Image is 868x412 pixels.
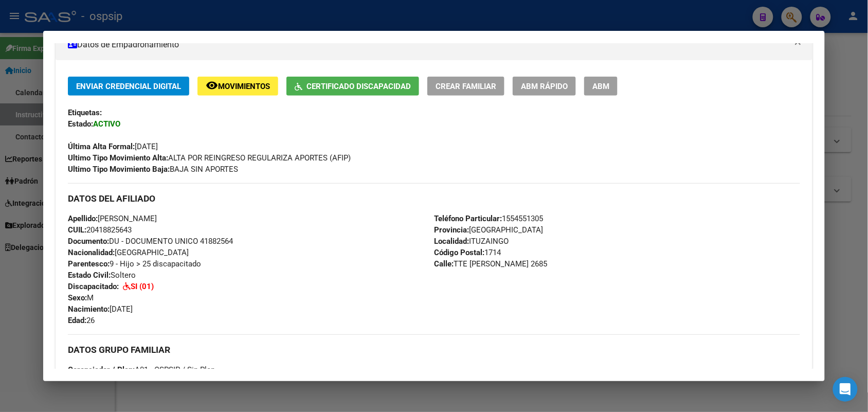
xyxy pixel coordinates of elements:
[434,259,547,268] span: TTE [PERSON_NAME] 2685
[68,214,98,223] strong: Apellido:
[434,237,469,246] strong: Localidad:
[206,79,218,92] mat-icon: remove_red_eye
[68,344,800,355] h3: DATOS GRUPO FAMILIAR
[68,237,233,246] span: DU - DOCUMENTO UNICO 41882564
[68,225,86,235] strong: CUIL:
[218,82,270,91] span: Movimientos
[592,82,609,91] span: ABM
[434,225,543,235] span: [GEOGRAPHIC_DATA]
[434,259,454,268] strong: Calle:
[68,153,168,163] strong: Ultimo Tipo Movimiento Alta:
[197,77,278,96] button: Movimientos
[306,82,411,91] span: Certificado Discapacidad
[584,77,618,96] button: ABM
[513,77,576,96] button: ABM Rápido
[68,293,94,302] span: M
[68,119,93,129] strong: Estado:
[131,282,154,291] strong: SI (01)
[56,29,812,60] mat-expansion-panel-header: Datos de Empadronamiento
[68,365,215,374] span: A01 - OSPSIP / Sin Plan
[68,165,238,174] span: BAJA SIN APORTES
[68,316,95,325] span: 26
[68,77,189,96] button: Enviar Credencial Digital
[68,282,119,291] strong: Discapacitado:
[68,142,158,151] span: [DATE]
[68,304,133,314] span: [DATE]
[68,259,201,268] span: 9 - Hijo > 25 discapacitado
[68,293,87,302] strong: Sexo:
[68,316,86,325] strong: Edad:
[68,193,800,204] h3: DATOS DEL AFILIADO
[434,214,543,223] span: 1554551305
[68,237,109,246] strong: Documento:
[521,82,568,91] span: ABM Rápido
[68,248,189,257] span: [GEOGRAPHIC_DATA]
[434,214,502,223] strong: Teléfono Particular:
[427,77,504,96] button: Crear Familiar
[68,271,136,280] span: Soltero
[434,237,509,246] span: ITUZAINGO
[286,77,419,96] button: Certificado Discapacidad
[68,271,111,280] strong: Estado Civil:
[68,365,135,374] strong: Gerenciador / Plan:
[68,108,102,117] strong: Etiquetas:
[68,225,132,235] span: 20418825643
[76,82,181,91] span: Enviar Credencial Digital
[434,248,484,257] strong: Código Postal:
[434,248,501,257] span: 1714
[68,165,170,174] strong: Ultimo Tipo Movimiento Baja:
[833,377,858,402] div: Open Intercom Messenger
[93,119,120,129] strong: ACTIVO
[68,153,351,163] span: ALTA POR REINGRESO REGULARIZA APORTES (AFIP)
[68,248,115,257] strong: Nacionalidad:
[436,82,496,91] span: Crear Familiar
[68,214,157,223] span: [PERSON_NAME]
[68,304,110,314] strong: Nacimiento:
[68,259,110,268] strong: Parentesco:
[68,142,135,151] strong: Última Alta Formal:
[68,39,787,51] mat-panel-title: Datos de Empadronamiento
[434,225,469,235] strong: Provincia:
